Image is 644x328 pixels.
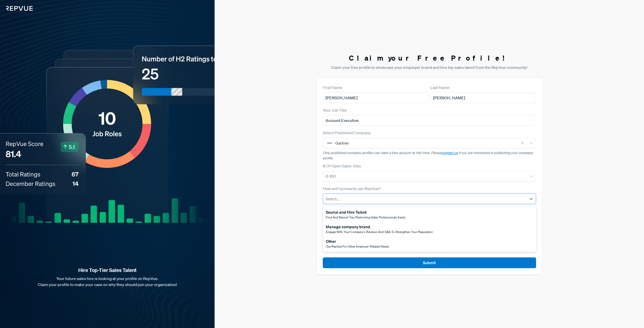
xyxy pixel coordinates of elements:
span: Engage with your company's reviews and Q&A to strengthen your reputation [326,230,433,234]
label: Select Published Company [323,130,371,136]
span: Find and recruit top-performing sales professionals easily [326,215,406,219]
div: Other [326,238,389,244]
a: contact us [441,151,458,155]
h3: Claim your Free Profile! [317,54,542,62]
div: Manage company brand [326,224,433,230]
label: Your Job Title [323,107,347,113]
input: First Name [323,92,428,103]
div: Source and Hire Talent [326,209,406,215]
input: Title [323,115,536,126]
span: Use RepVue for other employer-related needs [326,244,389,249]
input: Last Name [430,92,536,103]
p: Your future sales hire is looking at your profile on RepVue. Claim your profile to make your case... [8,275,207,288]
label: Last Name [430,84,450,90]
img: Gartner [327,140,333,146]
button: Submit [323,257,536,268]
label: First Name [323,84,342,90]
label: # Of Open Sales Jobs [323,163,361,169]
p: Claim your free profile to showcase your employer brand and hire top sales talent from the RepVue... [317,64,542,70]
label: How will I primarily use RepVue? [323,185,381,192]
strong: Hire Top-Tier Sales Talent [8,267,207,273]
p: Only published company profiles can claim a free account at this time. Please if you are interest... [323,150,536,161]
